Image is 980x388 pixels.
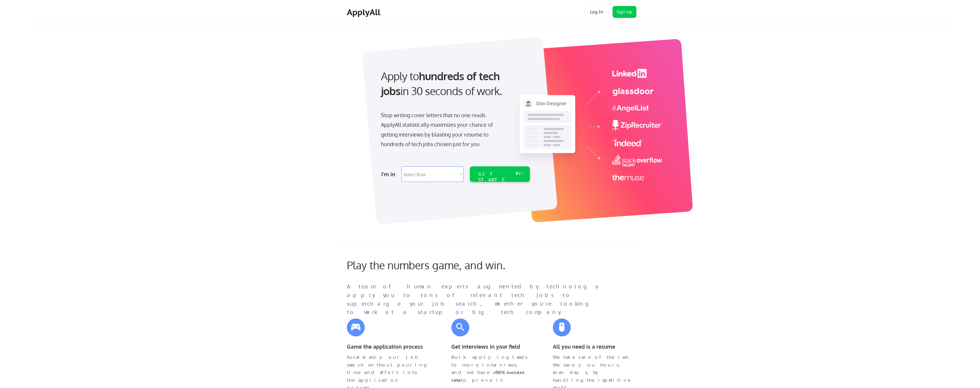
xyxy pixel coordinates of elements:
[451,342,532,351] div: Get interviews in your field
[381,69,502,98] strong: hundreds of tech jobs
[381,169,398,179] div: I'm in
[347,342,427,351] div: Game the application process
[347,259,532,271] div: Play the numbers game, and win.
[553,342,633,351] div: All you need is a resume
[585,6,609,18] button: Log In
[451,353,532,384] div: Bulk applying leads to more interviews, and we have a to prove it.
[451,369,526,383] strong: 96% success rate
[381,69,527,99] div: Apply to in 30 seconds of work.
[347,282,610,317] div: A team of human experts augmented by technology apply you to tons of relevant tech jobs to superc...
[347,7,382,17] div: ApplyAll
[381,110,504,149] div: Stop writing cover letters that no one reads. ApplyAll statistically maximizes your chance of get...
[478,171,510,188] div: GET STARTED
[613,6,636,18] button: Sign Up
